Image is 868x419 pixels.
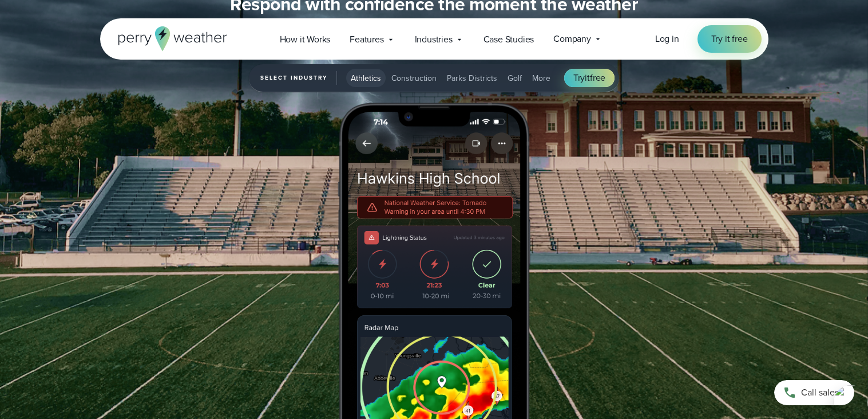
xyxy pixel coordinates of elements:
[350,33,383,46] span: Features
[655,32,679,46] a: Log in
[508,72,522,84] span: Golf
[270,28,340,51] a: How it Works
[474,28,544,51] a: Case Studies
[387,69,441,87] button: Construction
[346,69,386,87] button: Athletics
[801,386,839,400] span: Call sales
[503,69,526,87] button: Golf
[532,72,550,84] span: More
[442,69,502,87] button: Parks Districts
[774,380,854,405] a: Call sales
[483,33,534,46] span: Case Studies
[564,69,615,87] a: Tryitfree
[260,71,337,85] span: Select Industry
[528,69,555,87] button: More
[697,25,762,53] a: Try it free
[280,33,331,46] span: How it Works
[711,32,748,46] span: Try it free
[391,72,437,84] span: Construction
[351,72,381,84] span: Athletics
[447,72,497,84] span: Parks Districts
[553,32,591,46] span: Company
[573,71,605,85] span: Try free
[415,33,453,46] span: Industries
[585,71,590,84] span: it
[655,32,679,45] span: Log in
